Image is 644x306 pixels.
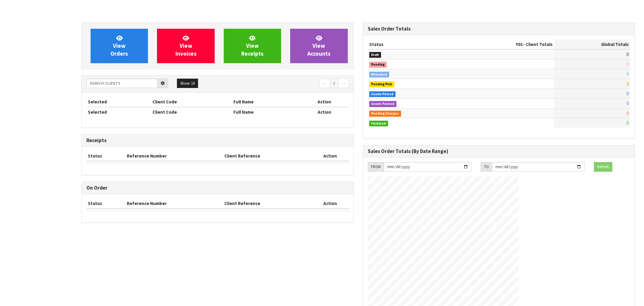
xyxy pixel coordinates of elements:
[223,199,311,208] th: Client Reference
[86,107,151,117] th: Selected
[177,79,198,88] button: Show: 10
[369,111,401,117] span: Pending Charges
[369,101,397,107] span: Goods Packed
[232,97,300,107] th: Full Name
[369,62,387,68] span: Pending
[626,81,629,86] span: 0
[91,29,148,63] a: ViewOrders
[311,151,349,161] th: Action
[157,29,214,63] a: ViewInvoices
[111,34,128,57] span: View Orders
[300,107,349,117] th: Action
[222,79,349,89] nav: Page navigation
[626,51,629,57] span: 0
[369,52,381,58] span: Draft
[368,40,455,49] th: Status
[223,151,311,161] th: Client Reference
[455,40,554,49] th: - Client Totals
[330,79,338,88] a: 1
[86,79,158,88] input: Search clients
[86,97,151,107] th: Selected
[626,100,629,106] span: 0
[338,79,349,88] a: →
[224,29,281,63] a: ViewReceipts
[232,107,300,117] th: Full Name
[175,34,197,57] span: View Invoices
[626,110,629,116] span: 0
[481,162,492,172] div: TO
[369,91,396,97] span: Goods Picked
[86,151,125,161] th: Status
[300,97,349,107] th: Action
[626,120,629,126] span: 0
[369,72,389,78] span: Allocated
[368,26,630,32] h3: Sales Order Totals
[516,41,523,47] span: Y01
[311,199,349,208] th: Action
[369,121,388,127] span: Finalised
[368,148,630,154] h3: Sales Order Totals (By Date Range)
[626,91,629,96] span: 0
[241,34,264,57] span: View Receipts
[319,79,330,88] a: ←
[594,162,612,172] button: Refresh
[290,29,348,63] a: ViewAccounts
[86,138,349,143] h3: Receipts
[151,97,232,107] th: Client Code
[125,199,223,208] th: Reference Number
[369,81,395,87] span: Pending Pick
[368,162,384,172] div: FROM
[626,71,629,77] span: 0
[86,185,349,191] h3: On Order
[554,40,630,49] th: Global Totals
[125,151,223,161] th: Reference Number
[626,61,629,67] span: 0
[86,199,125,208] th: Status
[307,34,331,57] span: View Accounts
[151,107,232,117] th: Client Code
